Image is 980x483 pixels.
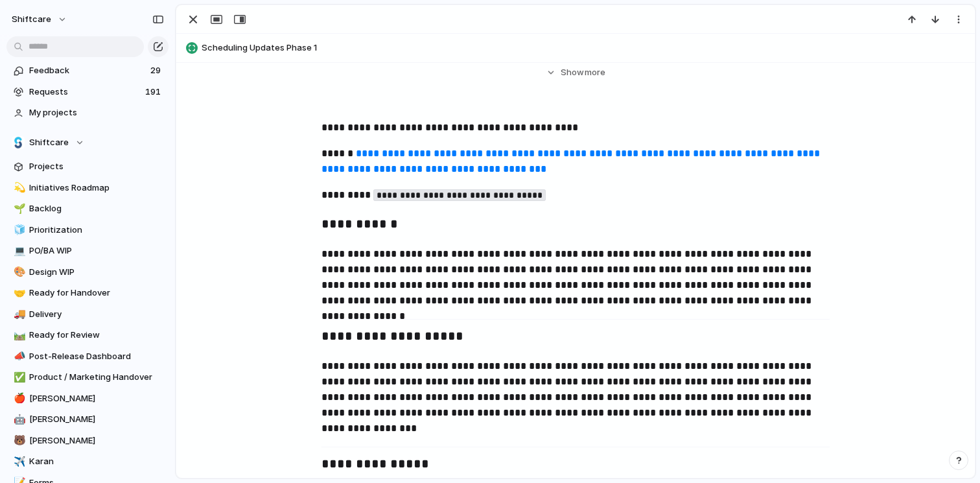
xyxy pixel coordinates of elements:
[6,368,169,387] a: ✅Product / Marketing Handover
[12,392,25,405] button: 🍎
[12,455,25,468] button: ✈️
[29,106,164,119] span: My projects
[585,66,605,79] span: more
[6,283,169,303] a: 🤝Ready for Handover
[202,41,969,54] span: Scheduling Updates Phase 1
[6,263,169,282] a: 🎨Design WIP
[29,371,164,384] span: Product / Marketing Handover
[6,220,169,240] a: 🧊Prioritization
[29,160,164,173] span: Projects
[12,266,25,279] button: 🎨
[12,182,25,194] button: 💫
[12,329,25,342] button: 🛤️
[6,157,169,176] a: Projects
[29,350,164,363] span: Post-Release Dashboard
[182,38,969,58] button: Scheduling Updates Phase 1
[14,265,23,279] div: 🎨
[29,455,164,468] span: Karan
[145,86,163,99] span: 191
[29,329,164,342] span: Ready for Review
[12,434,25,447] button: 🐻
[14,202,23,217] div: 🌱
[6,61,169,80] a: Feedback29
[12,287,25,300] button: 🤝
[6,133,169,152] button: Shiftcare
[14,244,23,259] div: 💻
[14,454,23,469] div: ✈️
[12,371,25,384] button: ✅
[29,202,164,215] span: Backlog
[6,241,169,261] a: 💻PO/BA WIP
[14,328,23,343] div: 🛤️
[14,180,23,195] div: 💫
[561,66,584,79] span: Show
[14,412,23,427] div: 🤖
[29,136,69,149] span: Shiftcare
[12,350,25,363] button: 📣
[14,349,23,364] div: 📣
[14,391,23,406] div: 🍎
[6,305,169,324] a: 🚚Delivery
[321,61,830,84] button: Showmore
[29,434,164,447] span: [PERSON_NAME]
[6,199,169,218] a: 🌱Backlog
[6,178,169,198] a: 💫Initiatives Roadmap
[6,410,169,429] a: 🤖[PERSON_NAME]
[29,244,164,257] span: PO/BA WIP
[150,64,163,77] span: 29
[12,244,25,257] button: 💻
[12,202,25,215] button: 🌱
[6,347,169,366] a: 📣Post-Release Dashboard
[29,413,164,426] span: [PERSON_NAME]
[14,370,23,385] div: ✅
[29,182,164,194] span: Initiatives Roadmap
[29,266,164,279] span: Design WIP
[14,286,23,301] div: 🤝
[6,9,74,30] button: shiftcare
[6,325,169,345] a: 🛤️Ready for Review
[12,13,51,26] span: shiftcare
[29,86,141,99] span: Requests
[6,103,169,123] a: My projects
[6,389,169,408] a: 🍎[PERSON_NAME]
[14,433,23,448] div: 🐻
[29,64,146,77] span: Feedback
[29,224,164,237] span: Prioritization
[29,308,164,321] span: Delivery
[12,413,25,426] button: 🤖
[29,392,164,405] span: [PERSON_NAME]
[6,452,169,471] a: ✈️Karan
[14,222,23,237] div: 🧊
[29,287,164,300] span: Ready for Handover
[14,307,23,322] div: 🚚
[6,431,169,451] a: 🐻[PERSON_NAME]
[6,82,169,102] a: Requests191
[12,308,25,321] button: 🚚
[12,224,25,237] button: 🧊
